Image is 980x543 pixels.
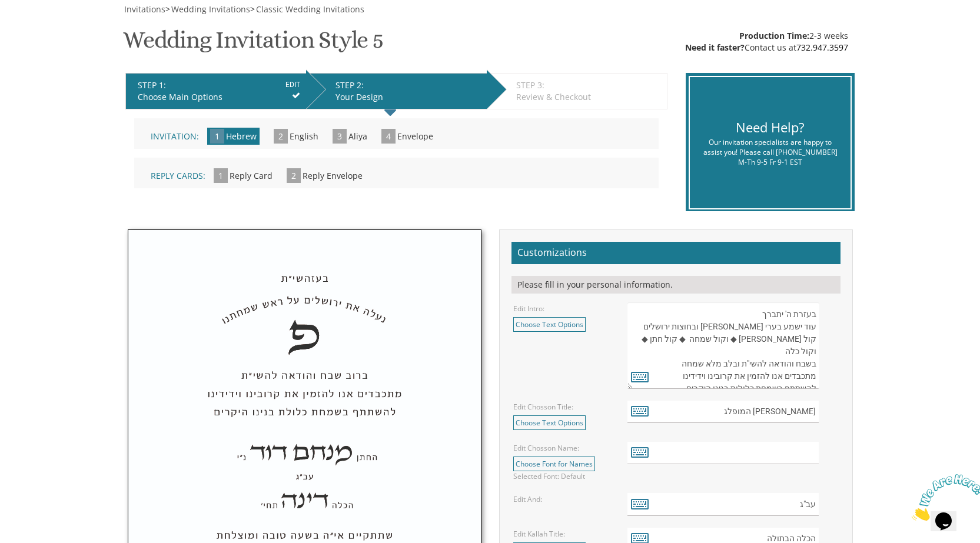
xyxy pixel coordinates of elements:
[513,529,565,539] label: Edit Kallah Title:
[138,91,300,103] div: Choose Main Options
[226,131,257,142] span: Hebrew
[123,4,165,15] a: Invitations
[513,457,595,471] a: Choose Font for Names
[796,42,848,53] a: 732.947.3597
[685,30,848,54] div: 2-3 weeks Contact us at
[285,79,300,90] input: EDIT
[170,4,250,15] a: Wedding Invitations
[256,4,364,15] span: Classic Wedding Invitations
[123,27,383,62] h1: Wedding Invitation Style 5
[138,79,300,91] div: STEP 1:
[165,4,250,15] span: >
[516,91,661,103] div: Review & Checkout
[335,91,481,103] div: Your Design
[381,129,396,144] span: 4
[627,302,819,389] textarea: בעזרת ה' יתברך עוד ישמע בערי [PERSON_NAME] ובחוצות ירושלים קול [PERSON_NAME] ◆ וקול שמחה ◆ קול חת...
[699,137,842,167] div: Our invitation specialists are happy to assist you! Please call [PHONE_NUMBER] M-Th 9-5 Fr 9-1 EST
[274,129,288,144] span: 2
[513,317,586,332] a: Choose Text Options
[513,443,579,453] label: Edit Chosson Name:
[250,4,364,15] span: >
[171,4,250,15] span: Wedding Invitations
[230,170,273,181] span: Reply Card
[699,118,842,136] div: Need Help?
[513,494,542,504] label: Edit And:
[907,469,980,525] iframe: chat widget
[513,402,573,412] label: Edit Chosson Title:
[685,42,745,53] span: Need it faster?
[513,415,586,430] a: Choose Text Options
[210,129,224,144] span: 1
[516,79,661,91] div: STEP 3:
[511,276,841,294] div: Please fill in your personal information.
[214,168,228,183] span: 1
[5,5,78,51] img: Chat attention grabber
[124,4,165,15] span: Invitations
[333,129,347,144] span: 3
[348,131,367,142] span: Aliya
[287,168,301,183] span: 2
[397,131,433,142] span: Envelope
[513,471,610,481] div: Selected Font: Default
[511,242,841,264] h2: Customizations
[303,170,363,181] span: Reply Envelope
[255,4,364,15] a: Classic Wedding Invitations
[151,170,205,181] span: Reply Cards:
[290,131,318,142] span: English
[335,79,481,91] div: STEP 2:
[739,30,809,41] span: Production Time:
[513,304,544,314] label: Edit Intro:
[151,131,199,142] span: Invitation:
